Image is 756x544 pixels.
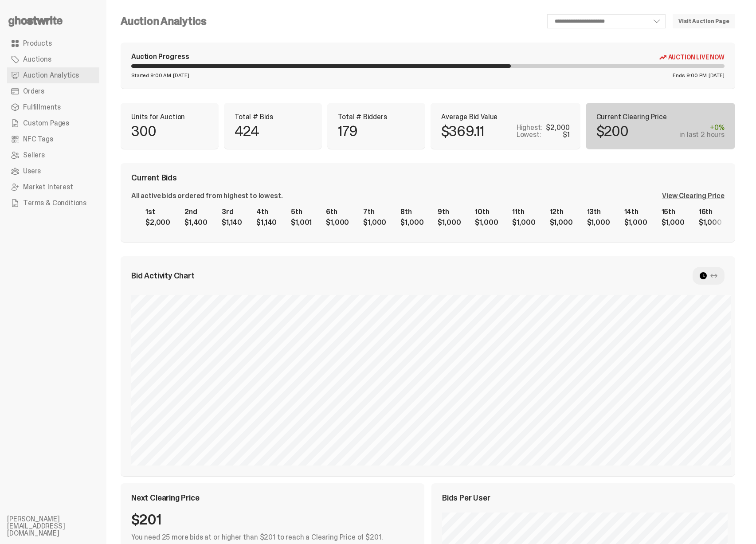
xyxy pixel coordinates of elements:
a: Orders [7,83,99,99]
div: +0% [679,124,725,131]
div: $201 [131,513,414,527]
div: $1,000 [438,219,461,226]
div: in last 2 hours [679,131,725,138]
span: Current Bids [131,174,177,182]
a: Custom Pages [7,115,99,131]
span: NFC Tags [23,136,53,143]
span: Custom Pages [23,120,69,127]
div: 7th [363,208,386,215]
span: Users [23,168,41,175]
span: Market Interest [23,184,73,191]
div: 5th [291,208,312,215]
div: $1,400 [184,219,208,226]
div: $1,000 [624,219,647,226]
span: Started 9:00 AM [131,73,171,78]
div: $2,000 [145,219,170,226]
div: 1st [145,208,170,215]
p: 300 [131,124,157,138]
div: $1,000 [550,219,573,226]
div: 12th [550,208,573,215]
div: 9th [438,208,461,215]
div: $1,000 [326,219,349,226]
p: Total # Bids [235,113,311,121]
a: Terms & Conditions [7,195,99,211]
div: View Clearing Price [662,192,725,200]
a: Auction Analytics [7,67,99,83]
a: Market Interest [7,179,99,195]
span: Auctions [23,56,51,63]
span: Fulfillments [23,104,61,111]
div: Auction Progress [131,53,189,61]
div: 3rd [222,208,242,215]
div: $1,000 [587,219,610,226]
span: [DATE] [173,73,189,78]
div: $1,140 [222,219,242,226]
div: 11th [512,208,535,215]
p: 179 [338,124,358,138]
div: 15th [662,208,685,215]
p: 424 [235,124,259,138]
div: $1,000 [363,219,386,226]
div: $1 [563,131,570,138]
li: [PERSON_NAME][EMAIL_ADDRESS][DOMAIN_NAME] [7,516,114,537]
p: Total # Bidders [338,113,415,121]
div: $1,000 [699,219,722,226]
div: $1,000 [400,219,423,226]
span: Terms & Conditions [23,200,86,207]
div: $1,140 [256,219,277,226]
div: 13th [587,208,610,215]
span: Products [23,40,52,47]
span: [DATE] [709,73,725,78]
div: $1,000 [512,219,535,226]
span: Bid Activity Chart [131,272,195,280]
span: Auction Analytics [23,72,79,79]
span: Sellers [23,152,45,159]
div: 4th [256,208,277,215]
a: Products [7,35,99,51]
p: Lowest: [517,131,541,138]
a: NFC Tags [7,131,99,147]
p: $200 [596,124,629,138]
span: Ends 9:00 PM [673,73,707,78]
p: Current Clearing Price [596,113,725,121]
div: 8th [400,208,423,215]
a: Auctions [7,51,99,67]
div: $1,000 [662,219,685,226]
div: 16th [699,208,722,215]
p: $369.11 [441,124,484,138]
a: Fulfillments [7,99,99,115]
div: 2nd [184,208,208,215]
p: Average Bid Value [441,113,570,121]
a: Visit Auction Page [673,14,735,28]
div: All active bids ordered from highest to lowest. [131,192,282,200]
div: 14th [624,208,647,215]
div: $1,001 [291,219,312,226]
div: $1,000 [475,219,498,226]
p: Highest: [517,124,543,131]
div: 6th [326,208,349,215]
p: Units for Auction [131,113,208,121]
div: 10th [475,208,498,215]
div: $2,000 [546,124,569,131]
span: Orders [23,88,44,95]
p: You need 25 more bids at or higher than $201 to reach a Clearing Price of $201. [131,534,414,541]
h4: Auction Analytics [121,16,207,27]
span: Bids Per User [442,494,490,502]
a: Users [7,163,99,179]
a: Sellers [7,147,99,163]
span: Next Clearing Price [131,494,200,502]
span: Auction Live Now [668,54,725,61]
